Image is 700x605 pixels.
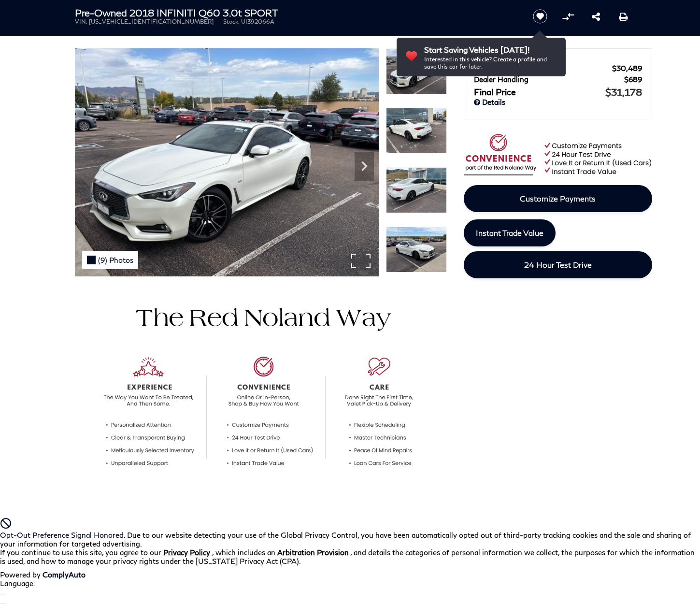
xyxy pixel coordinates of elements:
[223,18,240,25] span: Stock:
[464,219,556,246] a: Instant Trade Value
[474,86,605,97] span: Final Price
[386,108,447,154] img: Used 2018 Majestic White INFINITI 3.0t SPORT image 2
[163,548,210,557] u: Privacy Policy
[474,64,612,72] span: Red [PERSON_NAME]
[474,75,624,84] span: Dealer Handling
[43,570,86,579] a: ComplyAuto
[82,251,138,269] div: (9) Photos
[524,260,592,269] span: 24 Hour Test Drive
[605,86,642,98] span: $31,178
[520,194,596,203] span: Customize Payments
[464,251,652,278] a: 24 Hour Test Drive
[241,18,274,25] span: UI392066A
[386,167,447,213] img: Used 2018 Majestic White INFINITI 3.0t SPORT image 3
[612,64,642,72] span: $30,489
[355,152,374,181] div: Next
[561,9,575,24] button: Compare vehicle
[89,18,214,25] span: [US_VEHICLE_IDENTIFICATION_NUMBER]
[474,98,642,106] a: Details
[592,11,600,22] a: Share this Pre-Owned 2018 INFINITI Q60 3.0t SPORT
[75,7,127,18] strong: Pre-Owned
[474,86,642,98] a: Final Price $31,178
[624,75,642,84] span: $689
[474,64,642,72] a: Red [PERSON_NAME] $30,489
[163,548,212,557] a: Privacy Policy
[476,228,543,237] span: Instant Trade Value
[386,227,447,273] img: Used 2018 Majestic White INFINITI 3.0t SPORT image 4
[386,48,447,94] img: Used 2018 Majestic White INFINITI 3.0t SPORT image 1
[474,75,642,84] a: Dealer Handling $689
[277,548,349,557] strong: Arbitration Provision
[464,185,652,212] a: Customize Payments
[529,9,551,24] button: Save vehicle
[75,7,517,18] h1: 2018 INFINITI Q60 3.0t SPORT
[75,18,87,25] span: VIN:
[619,11,628,22] a: Print this Pre-Owned 2018 INFINITI Q60 3.0t SPORT
[75,48,379,276] img: Used 2018 Majestic White INFINITI 3.0t SPORT image 1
